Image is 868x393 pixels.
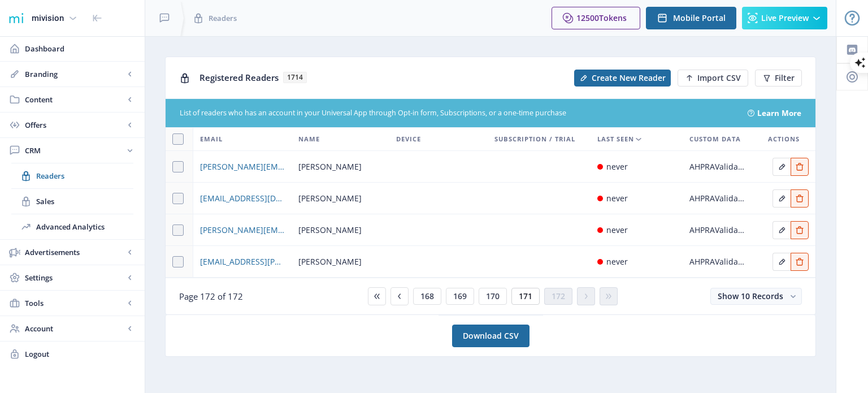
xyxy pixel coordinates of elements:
span: Name [298,132,320,146]
span: Email [200,132,223,146]
a: [EMAIL_ADDRESS][PERSON_NAME][DOMAIN_NAME] [200,255,285,269]
a: Edit page [772,160,791,171]
span: [PERSON_NAME] [298,160,362,174]
button: 12500Tokens [552,7,640,29]
button: 171 [511,288,540,305]
a: Edit page [791,255,809,266]
span: Advanced Analytics [36,221,133,232]
a: Advanced Analytics [11,214,133,239]
span: Dashboard [25,43,136,54]
div: never [606,255,628,269]
span: Sales [36,196,133,207]
span: Content [25,94,124,105]
div: never [606,192,628,205]
a: Edit page [791,192,809,202]
button: 172 [544,288,572,305]
a: [PERSON_NAME][EMAIL_ADDRESS][DOMAIN_NAME] [200,223,285,237]
div: AHPRAValidated: 1 [689,255,746,269]
span: Last Seen [597,132,634,146]
span: Tools [25,297,124,309]
span: [PERSON_NAME] [298,192,362,205]
app-collection-view: Registered Readers [165,57,816,315]
span: CRM [25,145,124,156]
div: AHPRAValidated: 0 [689,223,746,237]
button: Import CSV [678,70,748,87]
a: Edit page [772,255,791,266]
div: never [606,223,628,237]
a: Download CSV [452,325,530,347]
div: never [606,160,628,174]
div: AHPRAValidated: 1 [689,192,746,205]
a: Edit page [772,223,791,234]
span: Actions [768,132,800,146]
span: Mobile Portal [673,14,726,23]
img: 1f20cf2a-1a19-485c-ac21-848c7d04f45b.png [7,9,25,27]
span: Page 172 of 172 [179,291,243,302]
span: 1714 [283,72,307,83]
button: 170 [479,288,507,305]
button: 168 [413,288,441,305]
span: Show 10 Records [718,291,783,301]
a: Readers [11,163,133,188]
span: Settings [25,272,124,283]
span: Live Preview [761,14,809,23]
span: Tokens [599,12,627,23]
span: Readers [209,12,237,24]
span: [PERSON_NAME] [298,223,362,237]
div: List of readers who has an account in your Universal App through Opt-in form, Subscriptions, or a... [180,108,734,119]
span: Advertisements [25,247,124,258]
a: Edit page [791,160,809,171]
span: 169 [453,292,467,301]
a: Learn More [757,107,801,119]
button: Live Preview [742,7,827,29]
a: New page [671,70,748,87]
button: 169 [446,288,474,305]
span: Device [396,132,421,146]
div: AHPRAValidated: 0 [689,160,746,174]
span: Custom Data [689,132,741,146]
a: [EMAIL_ADDRESS][DOMAIN_NAME] [200,192,285,205]
a: Sales [11,189,133,214]
a: New page [567,70,671,87]
span: Branding [25,68,124,80]
button: Filter [755,70,802,87]
div: mivision [32,6,64,31]
span: Readers [36,170,133,182]
button: Mobile Portal [646,7,736,29]
span: Filter [775,74,795,83]
span: 168 [420,292,434,301]
a: Edit page [791,223,809,234]
span: 171 [519,292,532,301]
a: Edit page [772,192,791,202]
span: Import CSV [697,74,741,83]
span: Logout [25,348,136,360]
span: Subscription / Trial [494,132,575,146]
span: Create New Reader [592,74,666,83]
span: 170 [486,292,500,301]
span: Account [25,323,124,334]
span: Registered Readers [199,72,279,83]
button: Create New Reader [574,70,671,87]
a: [PERSON_NAME][EMAIL_ADDRESS][DOMAIN_NAME] [200,160,285,174]
span: 172 [552,292,565,301]
span: [PERSON_NAME] [298,255,362,269]
span: Offers [25,119,124,131]
button: Show 10 Records [710,288,802,305]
